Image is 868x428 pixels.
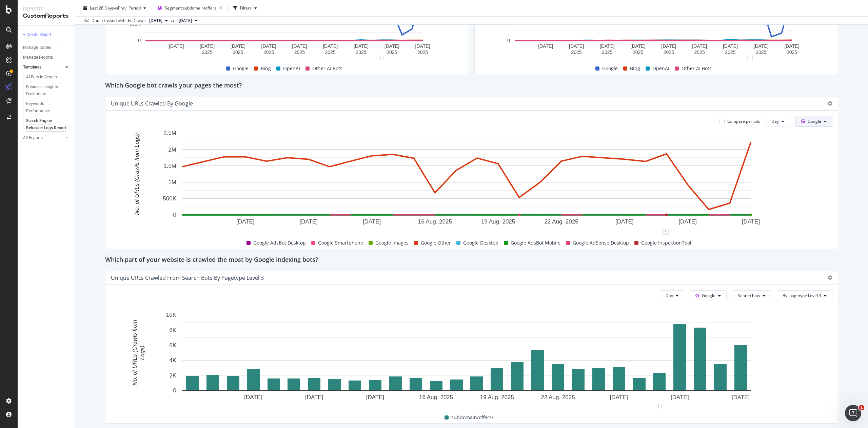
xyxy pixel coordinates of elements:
[134,133,140,215] text: No. of URLs (Crawls from Logs)
[176,17,200,25] button: [DATE]
[202,49,212,55] text: 2025
[132,320,138,386] text: No. of URLs (Crawls from
[356,49,366,55] text: 2025
[105,255,838,266] div: Which part of your website is crawled the most by Google indexing bots?
[354,43,369,48] text: [DATE]
[105,80,838,91] div: Which Google bot crawls your pages the most?
[294,49,305,55] text: 2025
[23,54,53,61] div: Manage Reports
[375,239,409,247] span: Google Images
[261,64,271,73] span: Bing
[105,255,318,266] h2: Which part of your website is crawled the most by Google indexing bots?
[682,64,712,73] span: Other AI Bots
[541,394,575,401] text: 22 Aug. 2025
[571,49,581,55] text: 2025
[233,49,243,55] text: 2025
[507,38,510,43] text: 0
[26,117,66,132] div: Search Engine Behavior: Logs Report
[664,49,674,55] text: 2025
[481,218,515,225] text: 19 Aug. 2025
[26,74,57,81] div: AI Bots in Search
[615,218,634,225] text: [DATE]
[366,394,384,401] text: [DATE]
[702,293,715,298] span: Google
[26,100,64,115] div: Keywords Performance
[233,64,249,73] span: Google
[859,405,864,410] span: 1
[725,49,735,55] text: 2025
[146,17,171,25] button: [DATE]
[111,130,822,232] svg: A chart.
[299,218,318,225] text: [DATE]
[663,229,669,235] div: 1
[387,49,397,55] text: 2025
[417,49,428,55] text: 2025
[747,55,753,60] div: 1
[165,5,216,11] span: Segment: subdomain/offers
[318,239,363,247] span: Google Smartphone
[602,49,612,55] text: 2025
[641,239,691,247] span: Google InspectionTool
[173,387,176,394] text: 0
[777,290,832,301] button: By: pagetype Level 3
[692,43,707,48] text: [DATE]
[602,64,618,73] span: Google
[678,218,697,225] text: [DATE]
[130,21,141,27] text: 500K
[421,239,451,247] span: Google Other
[690,290,727,301] button: Google
[538,43,553,48] text: [DATE]
[138,38,141,43] text: 0
[723,43,738,48] text: [DATE]
[111,100,193,107] div: Unique URLs Crawled By Google
[754,43,769,48] text: [DATE]
[171,17,176,23] span: vs
[111,274,264,281] div: Unique URLs Crawled from Search bots by pagetype Level 3
[244,394,262,401] text: [DATE]
[610,394,628,401] text: [DATE]
[756,49,766,55] text: 2025
[200,43,215,48] text: [DATE]
[23,12,70,20] div: CustomReports
[111,311,822,406] div: A chart.
[671,394,689,401] text: [DATE]
[661,43,676,48] text: [DATE]
[169,372,176,379] text: 2K
[23,64,41,71] div: Templates
[26,83,70,98] a: Business Insights Dashboard
[92,18,146,24] div: Data crossed with the Crawls
[660,290,684,301] button: Day
[105,97,838,249] div: Unique URLs Crawled By GoogleCompare periodsDayGoogleA chart.1Google AdsBot DesktopGoogle Smartph...
[26,83,65,98] div: Business Insights Dashboard
[363,218,381,225] text: [DATE]
[727,118,760,124] div: Compare periods
[105,271,838,424] div: Unique URLs Crawled from Search bots by pagetype Level 3DayGoogleSearch botsBy: pagetype Level 3A...
[169,43,184,48] text: [DATE]
[240,5,252,11] div: Filters
[105,80,242,91] h2: Which Google bot crawls your pages the most?
[149,18,162,24] span: 2025 Aug. 26th
[652,64,669,73] span: OpenAI
[738,293,760,298] span: Search bots
[163,195,176,202] text: 500K
[168,179,176,186] text: 1M
[771,118,779,124] span: Day
[305,394,323,401] text: [DATE]
[169,327,176,333] text: 8K
[783,293,821,298] span: By: pagetype Level 3
[23,44,51,51] div: Manage Tables
[766,116,790,127] button: Day
[419,394,453,401] text: 16 Aug. 2025
[742,218,760,225] text: [DATE]
[23,5,70,12] div: Reports
[179,18,192,24] span: 2025 Jul. 29th
[163,130,176,136] text: 2.5M
[384,43,399,48] text: [DATE]
[26,117,70,132] a: Search Engine Behavior: Logs Report
[90,5,114,11] span: Last 28 Days
[732,290,771,301] button: Search bots
[732,394,750,401] text: [DATE]
[81,3,149,14] button: Last 28 DaysvsPrev. Period
[292,43,307,48] text: [DATE]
